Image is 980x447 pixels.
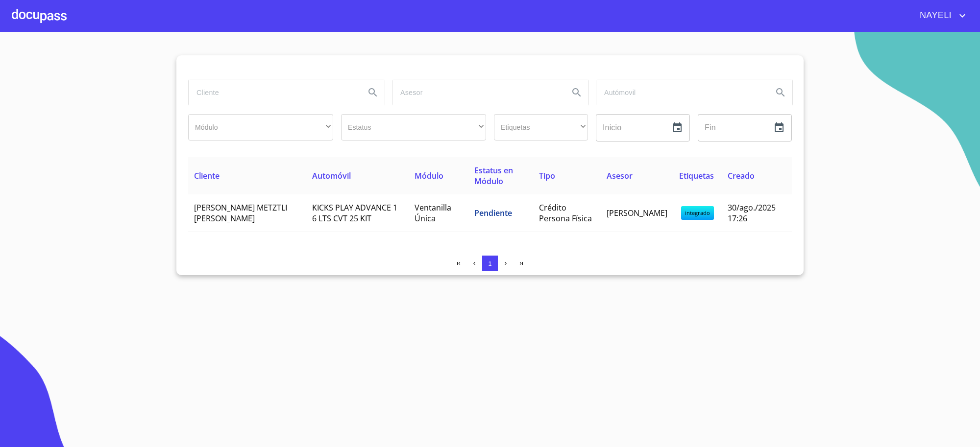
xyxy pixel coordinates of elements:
span: [PERSON_NAME] METZTLI [PERSON_NAME] [194,202,287,224]
input: search [189,79,357,106]
div: ​ [341,114,486,141]
div: ​ [188,114,333,141]
span: Pendiente [474,208,512,218]
span: Automóvil [312,170,351,181]
button: 1 [482,256,498,271]
input: search [596,79,765,106]
span: Ventanilla Única [415,202,451,224]
input: search [392,79,561,106]
span: Cliente [194,170,220,181]
button: account of current user [912,8,968,24]
div: ​ [494,114,588,141]
span: Etiquetas [679,170,714,181]
button: Search [565,81,588,104]
span: 30/ago./2025 17:26 [728,202,776,224]
span: Creado [728,170,755,181]
button: Search [361,81,385,104]
span: 1 [488,260,491,267]
span: Crédito Persona Física [539,202,592,224]
button: Search [769,81,792,104]
span: Estatus en Módulo [474,165,513,187]
span: Tipo [539,170,555,181]
span: Asesor [607,170,633,181]
span: [PERSON_NAME] [607,208,667,218]
span: NAYELI [912,8,956,24]
span: integrado [681,206,714,220]
span: Módulo [415,170,443,181]
span: KICKS PLAY ADVANCE 1 6 LTS CVT 25 KIT [312,202,397,224]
